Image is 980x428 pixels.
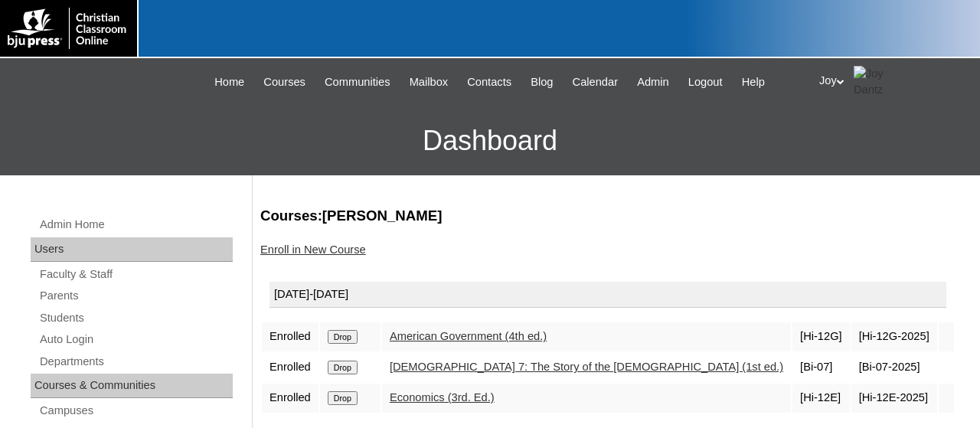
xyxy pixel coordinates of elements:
[269,282,946,308] div: [DATE]-[DATE]
[851,353,937,382] td: [Bi-07-2025]
[565,74,626,91] a: Calendar
[31,237,233,262] div: Users
[819,66,965,97] div: Joy
[467,74,511,91] span: Contacts
[256,74,313,91] a: Courses
[207,74,252,91] a: Home
[854,66,892,97] img: Joy Dantz
[792,322,850,351] td: [Hi-12G]
[38,309,233,328] a: Students
[38,330,233,349] a: Auto Login
[792,353,850,382] td: [Bi-07]
[263,74,305,91] span: Courses
[38,286,233,305] a: Parents
[31,374,233,398] div: Courses & Communities
[681,74,730,91] a: Logout
[792,384,850,413] td: [Hi-12E]
[328,361,358,374] input: Drop
[851,322,937,351] td: [Hi-12G-2025]
[402,74,456,91] a: Mailbox
[688,74,723,91] span: Logout
[38,265,233,284] a: Faculty & Staff
[8,8,129,49] img: logo-white.png
[38,352,233,371] a: Departments
[573,74,618,91] span: Calendar
[328,330,358,344] input: Drop
[38,401,233,420] a: Campuses
[325,74,390,91] span: Communities
[214,74,244,91] span: Home
[328,391,358,405] input: Drop
[262,322,318,351] td: Enrolled
[629,74,677,91] a: Admin
[523,74,560,91] a: Blog
[262,353,318,382] td: Enrolled
[260,206,965,226] h3: Courses:[PERSON_NAME]
[734,74,773,91] a: Help
[531,74,553,91] span: Blog
[317,74,398,91] a: Communities
[390,391,495,403] a: Economics (3rd. Ed.)
[390,330,547,342] a: American Government (4th ed.)
[637,74,669,91] span: Admin
[260,243,366,256] a: Enroll in New Course
[262,384,318,413] td: Enrolled
[459,74,519,91] a: Contacts
[38,215,233,234] a: Admin Home
[410,74,449,91] span: Mailbox
[742,74,765,91] span: Help
[390,361,783,373] a: [DEMOGRAPHIC_DATA] 7: The Story of the [DEMOGRAPHIC_DATA] (1st ed.)
[851,384,937,413] td: [Hi-12E-2025]
[8,106,972,175] h3: Dashboard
